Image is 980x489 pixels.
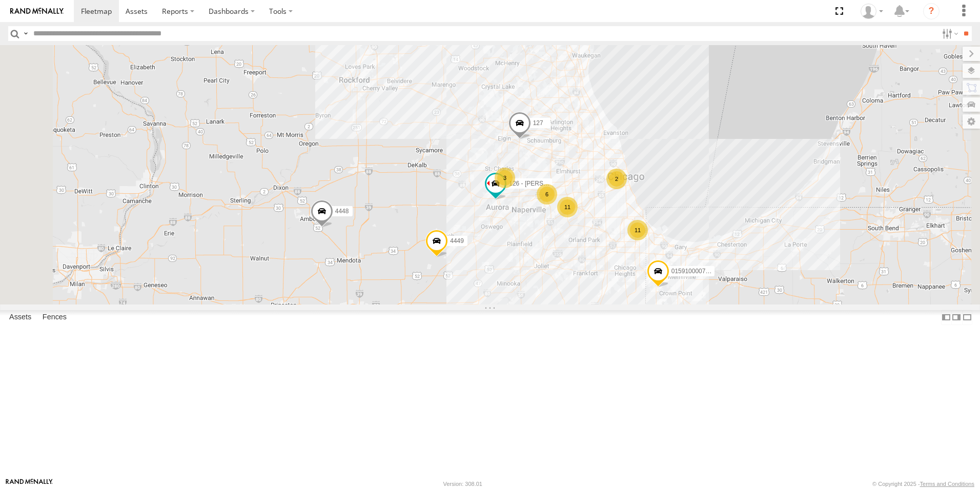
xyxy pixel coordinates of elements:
div: 3 [495,168,515,188]
div: Ed Pruneda [857,4,887,19]
span: 015910000722093 [671,268,723,275]
span: 127 [533,119,543,127]
div: 6 [537,184,557,205]
label: Hide Summary Table [962,310,972,325]
div: 11 [557,197,578,217]
div: © Copyright 2025 - [872,481,974,487]
label: Dock Summary Table to the Left [941,310,951,325]
label: Search Query [22,26,30,41]
label: Fences [37,310,72,324]
span: 126 - [PERSON_NAME] [509,180,575,188]
label: Assets [4,310,36,324]
span: 4449 [450,237,464,244]
label: Dock Summary Table to the Right [951,310,962,325]
div: 11 [627,220,648,240]
div: Version: 308.01 [443,481,482,487]
i: ? [923,3,940,19]
a: Terms and Conditions [920,481,974,487]
img: rand-logo.svg [10,8,64,15]
span: 4448 [335,208,349,215]
label: Map Settings [963,114,980,129]
a: Visit our Website [6,479,53,489]
label: Search Filter Options [938,26,960,41]
div: 2 [606,169,627,189]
